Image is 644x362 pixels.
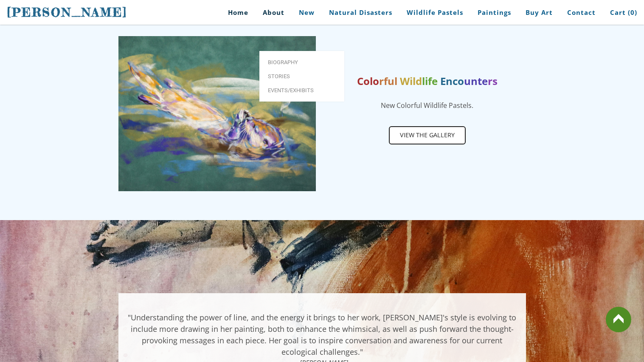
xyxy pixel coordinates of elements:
[471,3,517,22] a: Paintings
[7,4,127,20] a: [PERSON_NAME]
[268,88,336,93] span: Events/Exhibits
[604,3,637,22] a: Cart (0)
[292,3,321,22] a: New
[259,55,344,69] a: Biography
[215,3,255,22] a: Home
[7,5,127,20] span: [PERSON_NAME]
[440,74,464,88] font: Enco
[329,100,526,110] div: ​New Colorful Wildlife Pastels.
[390,127,465,143] span: View the gallery
[357,74,379,88] font: Colo
[422,74,438,88] font: life
[128,312,516,357] font: ​"Understanding the power of line, and the energy it brings to her work, [PERSON_NAME]'s style is...
[256,3,291,22] a: About
[268,74,336,79] span: Stories
[630,8,635,17] span: 0
[323,3,399,22] a: Natural Disasters
[118,36,316,191] img: Colorful wildlife
[268,59,336,65] span: Biography
[259,69,344,83] a: Stories
[488,74,498,88] font: rs
[561,3,602,22] a: Contact
[379,74,397,88] font: rful
[400,3,470,22] a: Wildlife Pastels
[519,3,559,22] a: Buy Art
[259,83,344,97] a: Events/Exhibits
[389,126,466,144] a: View the gallery
[400,74,422,88] font: Wild
[464,74,488,88] font: unte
